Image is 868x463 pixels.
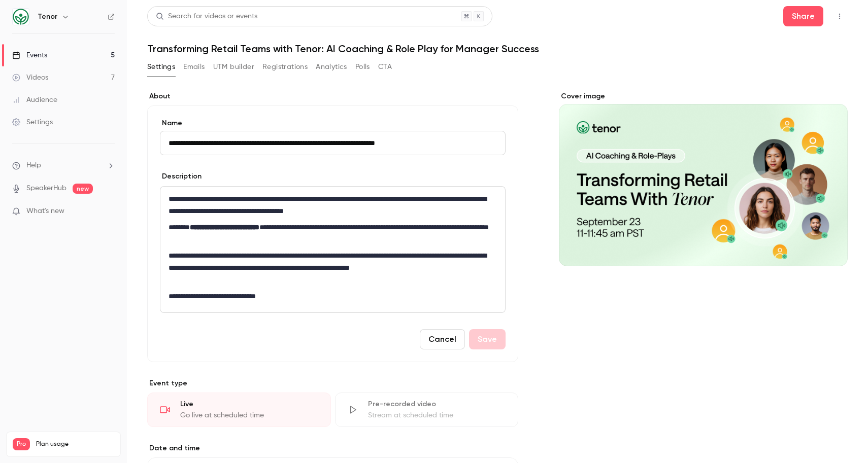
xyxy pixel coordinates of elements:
[368,399,506,409] div: Pre-recorded video
[180,399,318,409] div: Live
[183,59,205,75] button: Emails
[156,11,257,22] div: Search for videos or events
[147,91,518,101] label: About
[12,160,115,171] li: help-dropdown-opener
[368,410,506,420] div: Stream at scheduled time
[378,59,392,75] button: CTA
[783,6,823,26] button: Share
[73,184,93,194] span: new
[160,186,506,313] section: description
[420,329,465,349] button: Cancel
[147,59,175,75] button: Settings
[38,12,57,22] h6: Tenor
[36,440,114,448] span: Plan usage
[160,118,506,128] label: Name
[262,59,308,75] button: Registrations
[180,410,318,420] div: Go live at scheduled time
[559,91,848,101] label: Cover image
[316,59,347,75] button: Analytics
[213,59,254,75] button: UTM builder
[103,207,115,216] iframe: Noticeable Trigger
[13,438,30,450] span: Pro
[355,59,370,75] button: Polls
[12,50,47,60] div: Events
[12,95,57,105] div: Audience
[26,160,41,171] span: Help
[147,378,518,388] p: Event type
[12,73,48,83] div: Videos
[13,9,29,25] img: Tenor
[26,206,64,217] span: What's new
[559,91,848,266] section: Cover image
[147,443,518,453] label: Date and time
[12,117,53,127] div: Settings
[26,183,66,194] a: SpeakerHub
[335,393,519,427] div: Pre-recorded videoStream at scheduled time
[160,187,505,312] div: editor
[147,43,848,55] h1: Transforming Retail Teams with Tenor: AI Coaching & Role Play for Manager Success
[160,171,202,182] label: Description
[147,393,331,427] div: LiveGo live at scheduled time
